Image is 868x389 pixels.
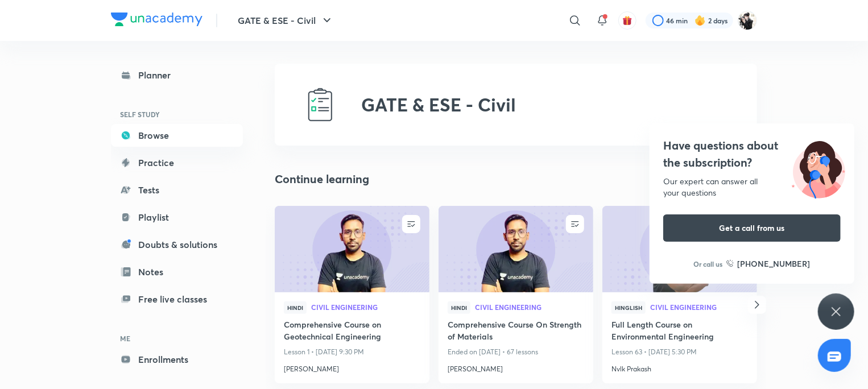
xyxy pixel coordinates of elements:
[111,260,243,283] a: Notes
[663,176,841,198] div: Our expert can answer all your questions
[111,206,243,229] a: Playlist
[738,258,811,270] h6: [PHONE_NUMBER]
[311,304,420,311] span: Civil Engineering
[275,171,369,188] h2: Continue learning
[439,206,593,292] a: new-thumbnail
[111,151,243,174] a: Practice
[738,11,757,30] img: Lucky verma
[273,205,431,293] img: new-thumbnail
[284,345,420,359] p: Lesson 1 • [DATE] 9:30 PM
[111,348,243,371] a: Enrollments
[111,105,243,124] h6: SELF STUDY
[111,13,202,29] a: Company Logo
[361,94,516,115] h2: GATE & ESE - Civil
[231,9,341,32] button: GATE & ESE - Civil
[111,233,243,256] a: Doubts & solutions
[111,329,243,348] h6: ME
[284,318,420,345] a: Comprehensive Course on Geotechnical Engineering
[111,288,243,311] a: Free live classes
[475,304,584,311] span: Civil Engineering
[111,179,243,201] a: Tests
[663,214,841,242] button: Get a call from us
[694,259,723,269] p: Or call us
[618,11,636,30] button: avatar
[663,137,841,171] h4: Have questions about the subscription?
[284,301,307,314] span: Hindi
[448,359,584,374] a: [PERSON_NAME]
[622,15,633,26] img: avatar
[695,15,706,26] img: streak
[284,359,420,374] a: [PERSON_NAME]
[448,318,584,345] a: Comprehensive Course On Strength of Materials
[111,124,243,147] a: Browse
[302,86,338,123] img: GATE & ESE - Civil
[111,64,243,86] a: Planner
[448,301,470,314] span: Hindi
[275,206,429,292] a: new-thumbnail
[650,304,748,311] span: Civil Engineering
[611,301,646,314] span: Hinglish
[611,345,748,359] p: Lesson 63 • [DATE] 5:30 PM
[111,13,202,26] img: Company Logo
[611,318,748,345] a: Full Length Course on Environmental Engineering
[611,359,748,374] a: Nvlk Prakash
[783,137,854,198] img: ttu_illustration_new.svg
[437,205,594,293] img: new-thumbnail
[475,304,584,312] a: Civil Engineering
[650,304,748,312] a: Civil Engineering
[602,206,757,292] a: new-thumbnail
[448,345,584,359] p: Ended on [DATE] • 67 lessons
[311,304,420,312] a: Civil Engineering
[726,258,811,270] a: [PHONE_NUMBER]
